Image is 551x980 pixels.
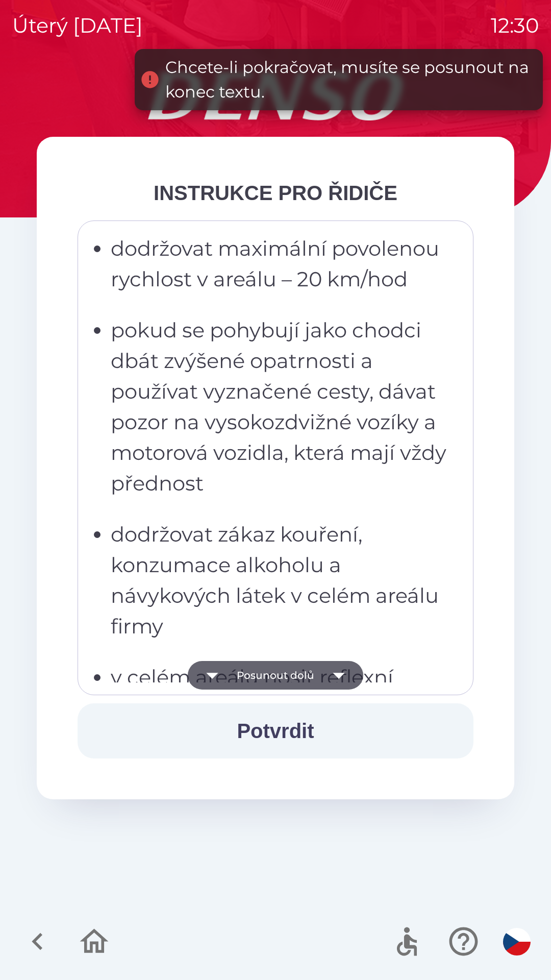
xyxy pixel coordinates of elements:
button: Potvrdit [78,703,473,758]
img: Logo [37,71,514,120]
p: úterý [DATE] [12,10,143,41]
p: 12:30 [491,10,539,41]
img: cs flag [503,928,531,955]
p: pokud se pohybují jako chodci dbát zvýšené opatrnosti a používat vyznačené cesty, dávat pozor na ... [111,315,446,499]
button: Posunout dolů [188,661,363,690]
p: dodržovat zákaz kouření, konzumace alkoholu a návykových látek v celém areálu firmy [111,519,446,642]
div: INSTRUKCE PRO ŘIDIČE [78,178,473,208]
p: dodržovat maximální povolenou rychlost v areálu – 20 km/hod [111,233,446,295]
p: v celém areálu nosit reflexní vestu, pevnou obuv a dlouhé kalhoty [111,662,446,754]
div: Chcete-li pokračovat, musíte se posunout na konec textu. [165,55,533,104]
